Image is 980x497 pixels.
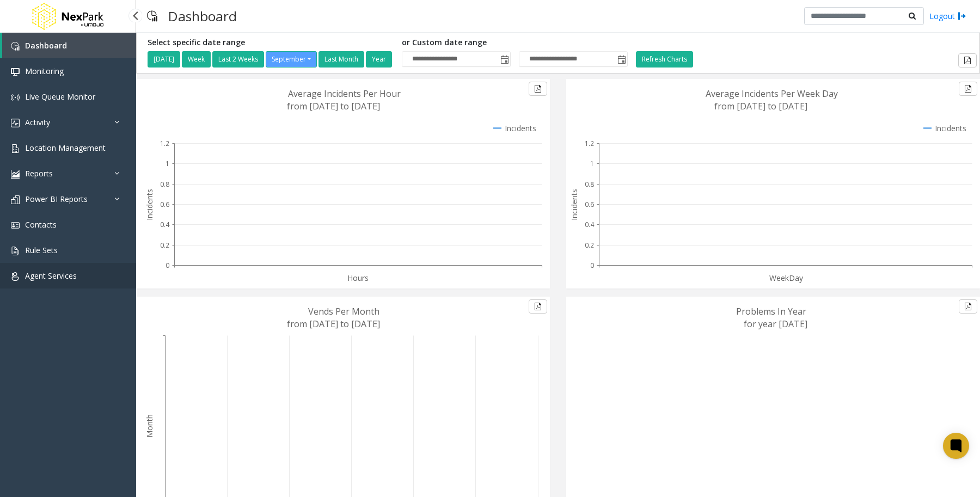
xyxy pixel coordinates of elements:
[25,219,57,230] span: Contacts
[25,40,67,51] span: Dashboard
[25,245,58,255] span: Rule Sets
[160,200,169,209] text: 0.6
[402,38,628,47] h5: or Custom date range
[11,247,20,255] img: 'icon'
[569,189,579,220] text: Incidents
[160,180,169,189] text: 0.8
[529,299,547,314] button: Export to pdf
[147,3,157,29] img: pageIcon
[11,195,20,204] img: 'icon'
[11,170,20,179] img: 'icon'
[2,33,136,58] a: Dashboard
[585,139,594,148] text: 1.2
[144,414,155,438] text: Month
[266,51,317,68] button: September
[287,318,380,330] text: from [DATE] to [DATE]
[288,88,401,100] text: Average Incidents Per Hour
[736,305,806,317] text: Problems In Year
[585,241,594,250] text: 0.2
[11,68,20,76] img: 'icon'
[166,159,169,168] text: 1
[144,189,155,220] text: Incidents
[585,180,594,189] text: 0.8
[636,51,693,68] button: Refresh Charts
[11,42,20,51] img: 'icon'
[25,168,53,179] span: Reports
[498,52,510,67] span: Toggle popup
[212,51,264,68] button: Last 2 Weeks
[160,139,169,148] text: 1.2
[959,299,977,314] button: Export to pdf
[166,261,169,270] text: 0
[160,241,169,250] text: 0.2
[959,82,977,96] button: Export to pdf
[615,52,627,67] span: Toggle popup
[714,100,807,112] text: from [DATE] to [DATE]
[929,10,966,22] a: Logout
[11,221,20,230] img: 'icon'
[25,143,106,153] span: Location Management
[25,66,64,76] span: Monitoring
[11,119,20,127] img: 'icon'
[308,305,379,317] text: Vends Per Month
[958,10,966,22] img: logout
[11,93,20,102] img: 'icon'
[25,91,95,102] span: Live Queue Monitor
[318,51,364,68] button: Last Month
[25,117,50,127] span: Activity
[769,273,804,283] text: WeekDay
[182,51,211,68] button: Week
[11,144,20,153] img: 'icon'
[590,261,594,270] text: 0
[958,53,977,68] button: Export to pdf
[585,200,594,209] text: 0.6
[287,100,380,112] text: from [DATE] to [DATE]
[25,194,88,204] span: Power BI Reports
[744,318,807,330] text: for year [DATE]
[25,271,77,281] span: Agent Services
[529,82,547,96] button: Export to pdf
[148,38,394,47] h5: Select specific date range
[160,220,170,229] text: 0.4
[706,88,838,100] text: Average Incidents Per Week Day
[590,159,594,168] text: 1
[585,220,595,229] text: 0.4
[366,51,392,68] button: Year
[163,3,242,29] h3: Dashboard
[148,51,180,68] button: [DATE]
[11,272,20,281] img: 'icon'
[347,273,369,283] text: Hours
